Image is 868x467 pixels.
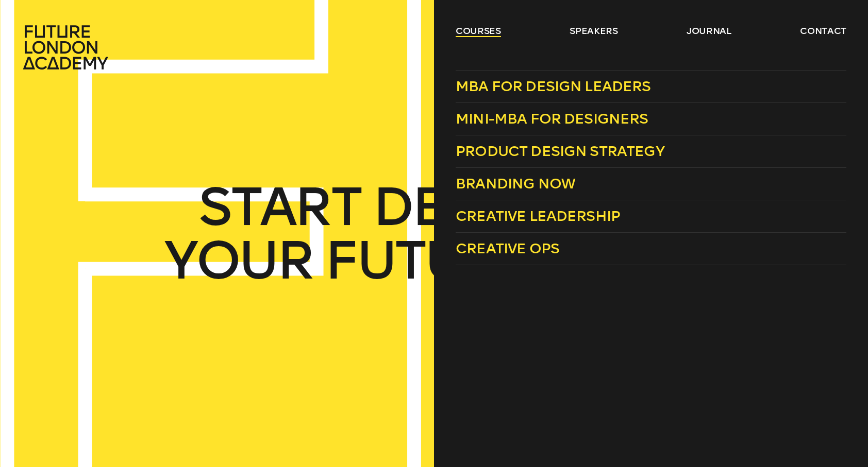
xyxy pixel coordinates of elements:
[456,207,620,224] span: Creative Leadership
[570,25,617,37] a: speakers
[456,200,846,233] a: Creative Leadership
[456,135,846,168] a: Product Design Strategy
[456,70,846,103] a: MBA for Design Leaders
[456,103,846,135] a: Mini-MBA for Designers
[456,110,648,127] span: Mini-MBA for Designers
[456,240,559,257] span: Creative Ops
[456,168,846,200] a: Branding Now
[456,143,664,160] span: Product Design Strategy
[456,233,846,265] a: Creative Ops
[456,175,575,192] span: Branding Now
[456,25,501,37] a: courses
[456,78,651,95] span: MBA for Design Leaders
[687,25,731,37] a: journal
[800,25,846,37] a: contact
